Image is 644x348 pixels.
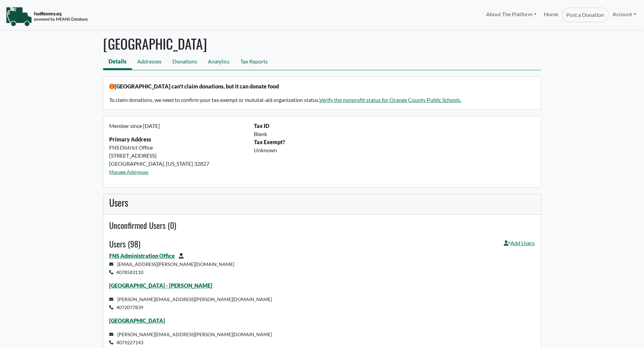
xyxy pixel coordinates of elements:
[109,136,151,142] strong: Primary Address
[250,146,539,154] div: Unknown
[109,82,535,90] p: [GEOGRAPHIC_DATA] can't claim donations, but it can donate food
[319,97,461,103] a: Verify the nonprofit status for Orange County Public Schools.
[250,130,539,138] div: Blank
[109,169,148,175] a: Manage Addresses
[109,197,535,208] h3: Users
[105,122,250,181] div: FNS District Office [STREET_ADDRESS] [GEOGRAPHIC_DATA], [US_STATE] 32827
[235,55,273,70] a: Tax Reports
[132,55,167,70] a: Addresses
[540,7,562,22] a: Home
[109,331,272,345] small: [PERSON_NAME][EMAIL_ADDRESS][PERSON_NAME][DOMAIN_NAME] 4079227143
[109,239,140,249] h4: Users (98)
[504,239,535,252] a: Add Users
[562,7,609,22] a: Post a Donation
[109,252,175,259] a: FNS Administration Office
[109,96,535,104] p: To claim donations, we need to confirm your tax exempt or mututal-aid organization status.
[109,220,535,230] h4: Unconfirmed Users (0)
[609,7,640,21] a: Account
[254,123,269,129] b: Tax ID
[6,6,88,27] img: NavigationLogo_FoodRecovery-91c16205cd0af1ed486a0f1a7774a6544ea792ac00100771e7dd3ec7c0e58e41.png
[109,282,212,289] a: [GEOGRAPHIC_DATA] - [PERSON_NAME]
[109,261,234,275] small: [EMAIL_ADDRESS][PERSON_NAME][DOMAIN_NAME] 4078583110
[109,317,165,324] a: [GEOGRAPHIC_DATA]
[109,122,246,130] p: Member since [DATE]
[167,55,202,70] a: Donations
[202,55,235,70] a: Analytics
[109,296,272,310] small: [PERSON_NAME][EMAIL_ADDRESS][PERSON_NAME][DOMAIN_NAME] 4072077839
[103,35,541,52] h1: [GEOGRAPHIC_DATA]
[103,55,132,70] a: Details
[482,7,540,21] a: About The Platform
[254,139,285,145] b: Tax Exempt?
